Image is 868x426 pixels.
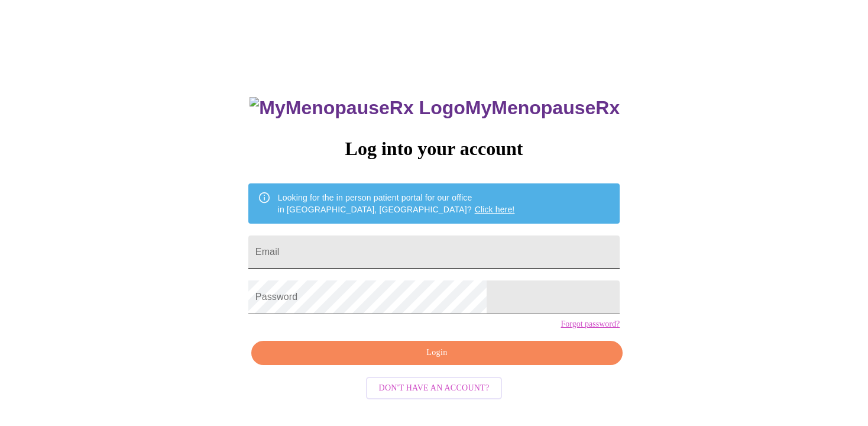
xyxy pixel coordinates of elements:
h3: MyMenopauseRx [250,97,620,119]
img: MyMenopauseRx Logo [250,97,465,119]
a: Don't have an account? [363,382,506,392]
span: Login [265,346,609,360]
button: Don't have an account? [366,377,503,400]
button: Login [251,341,623,365]
span: Don't have an account? [379,381,490,396]
h3: Log into your account [248,138,620,160]
div: Looking for the in person patient portal for our office in [GEOGRAPHIC_DATA], [GEOGRAPHIC_DATA]? [278,187,515,220]
a: Click here! [475,205,515,214]
a: Forgot password? [561,319,620,329]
